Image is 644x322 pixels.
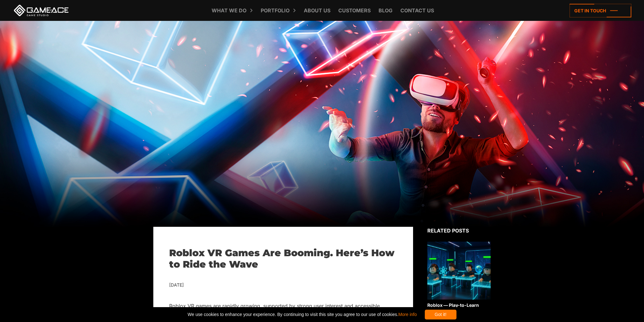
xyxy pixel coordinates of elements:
h1: Roblox VR Games Are Booming. Here’s How to Ride the Wave [169,247,397,270]
div: Related posts [427,227,491,234]
span: We use cookies to enhance your experience. By continuing to visit this site you agree to our use ... [188,310,417,319]
a: Roblox — Play-to-Learn Gamified Education [427,242,491,313]
div: [DATE] [169,281,397,289]
img: Related [427,242,491,300]
div: Got it! [425,310,456,319]
a: Get in touch [570,4,631,17]
a: More info [398,312,417,317]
